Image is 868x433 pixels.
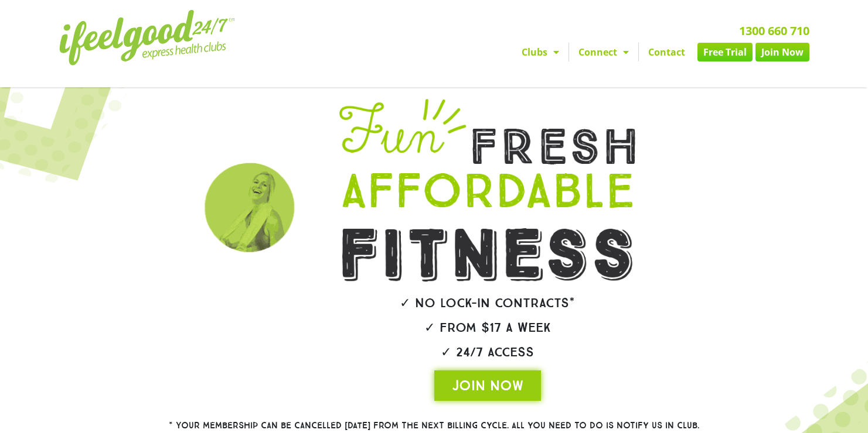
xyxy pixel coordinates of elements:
[739,23,809,39] a: 1300 660 710
[512,43,569,61] a: Clubs
[697,43,753,61] a: Free Trial
[307,321,669,334] h2: ✓ From $17 a week
[569,43,638,61] a: Connect
[639,43,695,61] a: Contact
[127,421,742,430] h2: * Your membership can be cancelled [DATE] from the next billing cycle. All you need to do is noti...
[307,297,669,310] h2: ✓ No lock-in contracts*
[326,43,809,61] nav: Menu
[452,376,523,395] span: JOIN NOW
[755,43,809,61] a: Join Now
[307,346,669,359] h2: ✓ 24/7 Access
[434,370,541,401] a: JOIN NOW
